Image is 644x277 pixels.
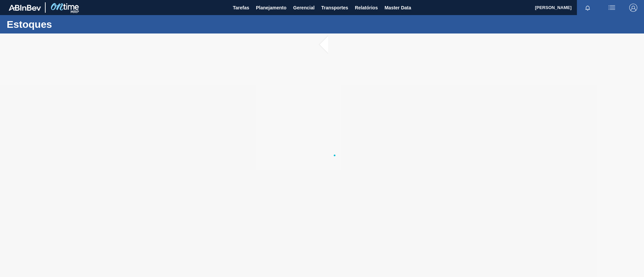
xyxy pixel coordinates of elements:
span: Gerencial [293,4,315,12]
span: Transportes [321,4,348,12]
span: Relatórios [355,4,378,12]
span: Tarefas [233,4,249,12]
img: userActions [608,4,616,12]
button: Notificações [577,3,598,12]
img: TNhmsLtSVTkK8tSr43FrP2fwEKptu5GPRR3wAAAABJRU5ErkJggg== [9,5,41,11]
span: Master Data [384,4,411,12]
h1: Estoques [7,20,126,28]
span: Planejamento [256,4,286,12]
img: Logout [629,4,637,12]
